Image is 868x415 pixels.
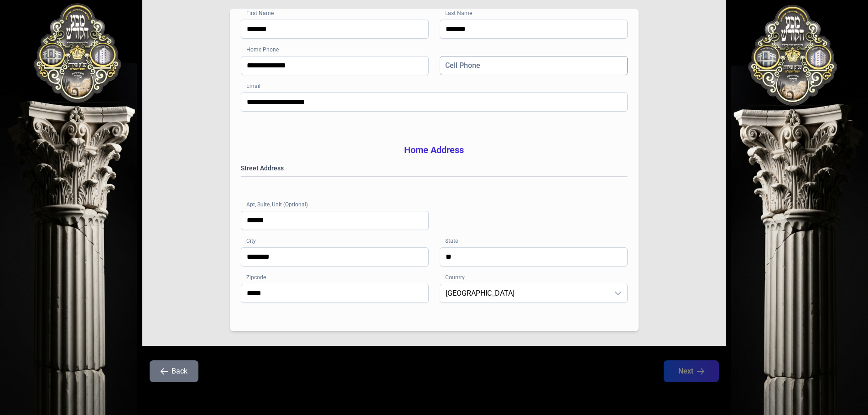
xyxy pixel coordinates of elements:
div: dropdown trigger [609,284,627,302]
button: Back [150,360,198,382]
span: United States [440,284,609,302]
button: Next [664,360,719,382]
h3: Home Address [241,143,628,156]
label: Street Address [241,164,628,173]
